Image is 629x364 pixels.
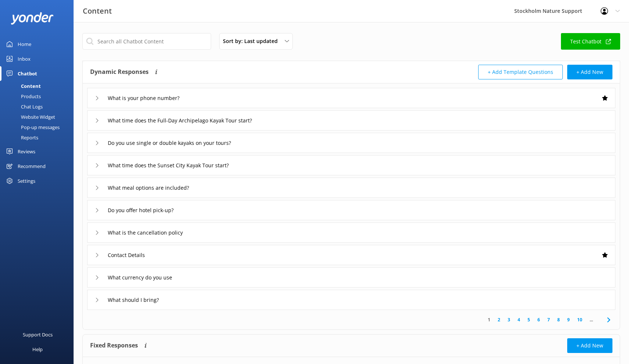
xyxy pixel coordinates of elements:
div: Support Docs [23,327,53,342]
a: 6 [534,316,544,323]
div: Chat Logs [4,101,43,112]
a: 4 [514,316,524,323]
div: Settings [18,174,35,188]
h4: Dynamic Responses [90,65,149,79]
a: Test Chatbot [561,33,620,50]
div: Website Widget [4,112,55,122]
div: Pop-up messages [4,122,60,132]
button: + Add New [567,65,612,79]
a: 3 [504,316,514,323]
h4: Fixed Responses [90,338,138,353]
a: 1 [484,316,494,323]
a: Pop-up messages [4,122,74,132]
button: + Add New [567,338,612,353]
a: 10 [573,316,586,323]
a: Chat Logs [4,101,74,112]
a: Products [4,91,74,101]
div: Reviews [18,144,35,159]
span: Sort by: Last updated [223,37,282,45]
div: Content [4,81,41,91]
div: Chatbot [18,66,37,81]
div: Products [4,91,41,101]
div: Reports [4,132,38,143]
input: Search all Chatbot Content [82,33,211,50]
div: Home [18,37,31,51]
div: Help [32,342,43,357]
button: + Add Template Questions [478,65,563,79]
a: 9 [564,316,573,323]
a: 8 [554,316,564,323]
img: yonder-white-logo.png [11,12,53,24]
a: 7 [544,316,554,323]
a: 5 [524,316,534,323]
div: Inbox [18,51,31,66]
h3: Content [83,5,112,17]
a: Content [4,81,74,91]
a: 2 [494,316,504,323]
a: Website Widget [4,112,74,122]
a: Reports [4,132,74,143]
div: Recommend [18,159,46,174]
span: ... [586,316,597,323]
